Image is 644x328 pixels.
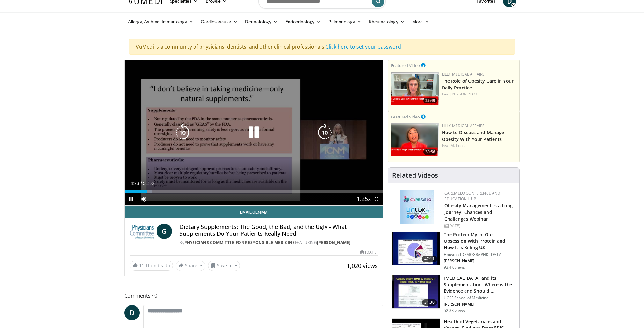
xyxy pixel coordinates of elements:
[184,240,295,245] a: Physicians Committee for Responsible Medicine
[325,15,365,28] a: Pulmonology
[444,265,465,270] p: 93.4K views
[444,258,516,263] p: [PERSON_NAME]
[444,302,516,307] p: [PERSON_NAME]
[125,193,137,205] button: Pause
[392,232,516,270] a: 47:11 The Protein Myth: Our Obsession With Protein and How It Is Killing US Houston [DEMOGRAPHIC_...
[143,181,154,186] span: 51:52
[124,305,140,320] a: D
[141,181,142,186] span: /
[125,60,383,206] video-js: Video Player
[130,181,139,186] span: 4:23
[282,15,325,28] a: Endocrinology
[442,123,485,128] a: Lilly Medical Affairs
[326,43,401,50] a: Click here to set your password
[357,193,370,205] button: Playback Rate
[450,91,481,97] a: [PERSON_NAME]
[450,143,465,148] a: M. Look
[423,149,437,155] span: 30:56
[444,275,516,294] h3: [MEDICAL_DATA] and its Supplementation: Where is the Evidence and Should …
[444,223,514,229] div: [DATE]
[391,63,420,68] small: Featured Video
[208,261,240,271] button: Save to
[124,15,197,28] a: Allergy, Asthma, Immunology
[365,15,408,28] a: Rheumatology
[400,190,434,224] img: 45df64a9-a6de-482c-8a90-ada250f7980c.png.150x105_q85_autocrop_double_scale_upscale_version-0.2.jpg
[444,202,513,222] a: Obesity Management is a Long Journey: Chances and Challenges Webinar
[179,240,377,246] div: By FEATURING
[423,98,437,103] span: 25:49
[391,72,439,105] img: e1208b6b-349f-4914-9dd7-f97803bdbf1d.png.150x105_q85_crop-smart_upscale.png
[442,143,517,149] div: Feat.
[442,72,485,77] a: Lilly Medical Affairs
[370,193,383,205] button: Fullscreen
[391,114,420,120] small: Featured Video
[176,261,205,271] button: Share
[139,263,144,269] span: 11
[347,262,378,270] span: 1,020 views
[444,308,465,313] p: 52.8K views
[392,275,516,313] a: 31:30 [MEDICAL_DATA] and its Supplementation: Where is the Evidence and Should … UCSF School of M...
[442,78,514,91] a: The Role of Obesity Care in Your Daily Practice
[392,232,440,265] img: b7b8b05e-5021-418b-a89a-60a270e7cf82.150x105_q85_crop-smart_upscale.jpg
[129,39,515,55] div: VuMedi is a community of physicians, dentists, and other clinical professionals.
[197,15,241,28] a: Cardiovascular
[422,256,437,262] span: 47:11
[408,15,433,28] a: More
[241,15,282,28] a: Dermatology
[125,206,383,218] a: Email Gemma
[130,261,173,271] a: 11 Thumbs Up
[157,224,172,239] a: G
[125,190,383,193] div: Progress Bar
[392,275,440,309] img: 4bb25b40-905e-443e-8e37-83f056f6e86e.150x105_q85_crop-smart_upscale.jpg
[444,190,501,202] a: CaReMeLO Conference and Education Hub
[391,123,439,156] a: 30:56
[392,172,438,179] h4: Related Videos
[444,252,516,257] p: Houston [DEMOGRAPHIC_DATA]
[124,292,383,300] span: Comments 0
[317,240,351,245] a: [PERSON_NAME]
[130,224,154,239] img: Physicians Committee for Responsible Medicine
[137,193,150,205] button: Mute
[442,91,517,97] div: Feat.
[360,249,377,255] div: [DATE]
[391,123,439,156] img: c98a6a29-1ea0-4bd5-8cf5-4d1e188984a7.png.150x105_q85_crop-smart_upscale.png
[179,224,377,237] h4: Dietary Supplements: The Good, the Bad, and the Ugly - What Supplements Do Your Patients Really Need
[422,299,437,306] span: 31:30
[444,295,516,301] p: UCSF School of Medicine
[442,129,504,142] a: How to Discuss and Manage Obesity With Your Patients
[444,232,516,251] h3: The Protein Myth: Our Obsession With Protein and How It Is Killing US
[391,72,439,105] a: 25:49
